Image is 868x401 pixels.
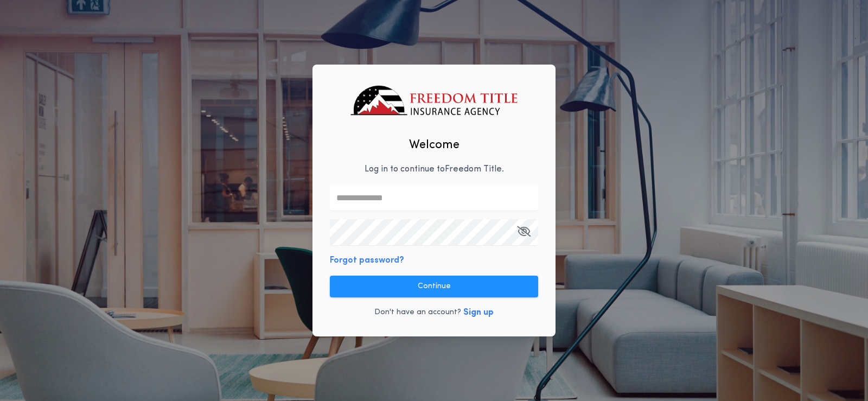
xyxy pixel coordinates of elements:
button: Forgot password? [330,254,404,267]
p: Log in to continue to Freedom Title . [365,163,504,176]
img: logo [350,86,517,116]
button: Sign up [463,306,494,319]
p: Don't have an account? [374,307,461,318]
button: Continue [330,276,538,297]
h2: Welcome [409,136,459,154]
